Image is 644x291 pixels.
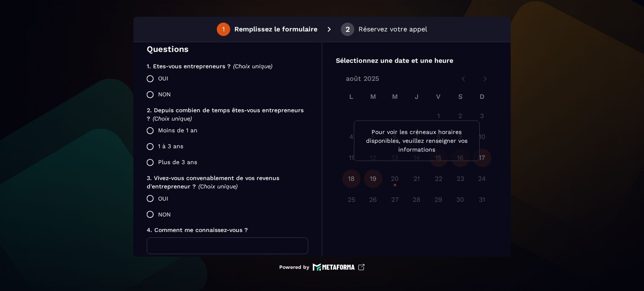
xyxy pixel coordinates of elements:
[142,206,308,222] label: NON
[142,71,308,87] label: OUI
[345,26,350,33] div: 2
[147,227,248,233] span: 4. Comment me connaissez-vous ?
[142,139,308,155] label: 1 à 3 ans
[142,87,308,103] label: NON
[147,107,306,122] span: 2. Depuis combien de temps êtes-vous entrepreneurs ?
[361,128,473,154] p: Pour voir les créneaux horaires disponibles, veuillez renseigner vos informations
[233,63,273,70] span: (Choix unique)
[358,24,427,34] p: Réservez votre appel
[147,43,308,55] p: Questions
[279,264,309,270] p: Powered by
[153,115,192,122] span: (Choix unique)
[234,24,317,34] p: Remplissez le formulaire
[222,26,225,33] div: 1
[147,175,281,190] span: 3. Vivez-vous convenablement de vos revenus d'entrepreneur ?
[147,63,231,70] span: 1. Etes-vous entrepreneurs ?
[336,56,497,66] p: Sélectionnez une date et une heure
[142,123,308,139] label: Moins de 1 an
[142,155,308,170] label: Plus de 3 ans
[279,263,365,271] a: Powered by
[142,191,308,206] label: OUI
[198,183,238,190] span: (Choix unique)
